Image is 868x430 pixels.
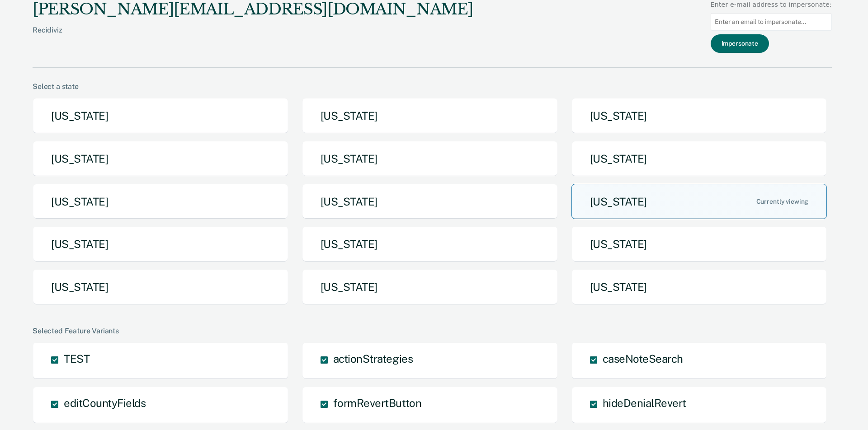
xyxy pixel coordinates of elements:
[302,184,558,220] button: [US_STATE]
[33,184,288,220] button: [US_STATE]
[571,98,827,134] button: [US_STATE]
[302,98,558,134] button: [US_STATE]
[33,26,473,49] div: Recidiviz
[302,141,558,177] button: [US_STATE]
[64,397,146,409] span: editCountyFields
[571,184,827,220] button: [US_STATE]
[603,397,686,409] span: hideDenialRevert
[302,269,558,305] button: [US_STATE]
[33,269,288,305] button: [US_STATE]
[64,352,90,365] span: TEST
[571,226,827,262] button: [US_STATE]
[33,226,288,262] button: [US_STATE]
[711,13,832,31] input: Enter an email to impersonate...
[571,269,827,305] button: [US_STATE]
[33,141,288,177] button: [US_STATE]
[333,397,421,409] span: formRevertButton
[33,327,832,335] div: Selected Feature Variants
[33,82,832,91] div: Select a state
[711,34,769,53] button: Impersonate
[603,352,683,365] span: caseNoteSearch
[333,352,413,365] span: actionStrategies
[571,141,827,177] button: [US_STATE]
[302,226,558,262] button: [US_STATE]
[33,98,288,134] button: [US_STATE]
